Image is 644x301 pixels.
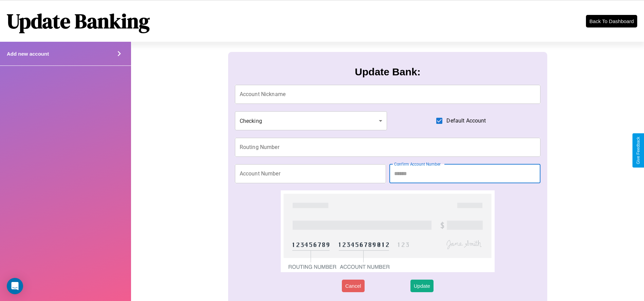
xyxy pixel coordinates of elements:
[355,66,420,78] h3: Update Bank:
[394,161,441,167] label: Confirm Account Number
[7,278,23,294] div: Open Intercom Messenger
[342,280,365,292] button: Cancel
[7,51,49,57] h4: Add new account
[7,7,150,35] h1: Update Banking
[410,280,434,292] button: Update
[446,117,486,125] span: Default Account
[235,111,387,130] div: Checking
[281,190,495,272] img: check
[586,15,637,27] button: Back To Dashboard
[636,137,641,164] div: Give Feedback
